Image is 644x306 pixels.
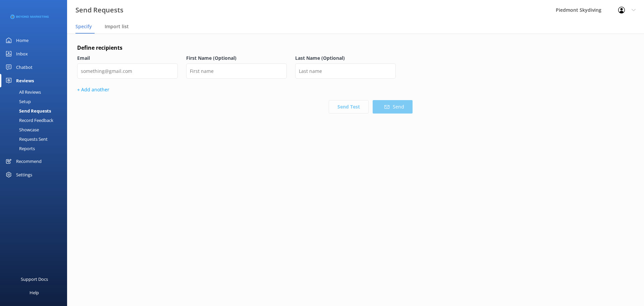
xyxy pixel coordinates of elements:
div: Reports [4,144,35,153]
p: + Add another [77,86,413,93]
div: Inbox [16,47,28,60]
a: Send Requests [4,106,67,116]
label: First Name (Optional) [186,54,287,62]
div: Reviews [16,74,34,87]
div: Recommend [16,155,42,168]
div: Settings [16,168,32,181]
a: All Reviews [4,87,67,97]
div: All Reviews [4,87,41,97]
h4: Define recipients [77,44,413,52]
span: Specify [75,23,92,30]
div: Home [16,34,29,47]
label: Email [77,54,178,62]
input: First name [186,63,287,79]
a: Reports [4,144,67,153]
div: Help [30,286,39,299]
input: something@gmail.com [77,63,178,79]
a: Requests Sent [4,134,67,144]
div: Send Requests [4,106,51,116]
div: Requests Sent [4,134,48,144]
div: Support Docs [21,272,48,286]
input: Last name [295,63,396,79]
div: Chatbot [16,60,33,74]
img: 3-1676954853.png [10,11,49,23]
div: Setup [4,97,31,106]
a: Record Feedback [4,116,67,125]
h3: Send Requests [75,5,123,15]
a: Setup [4,97,67,106]
div: Record Feedback [4,116,53,125]
a: Showcase [4,125,67,134]
label: Last Name (Optional) [295,54,396,62]
span: Import list [105,23,129,30]
div: Showcase [4,125,39,134]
